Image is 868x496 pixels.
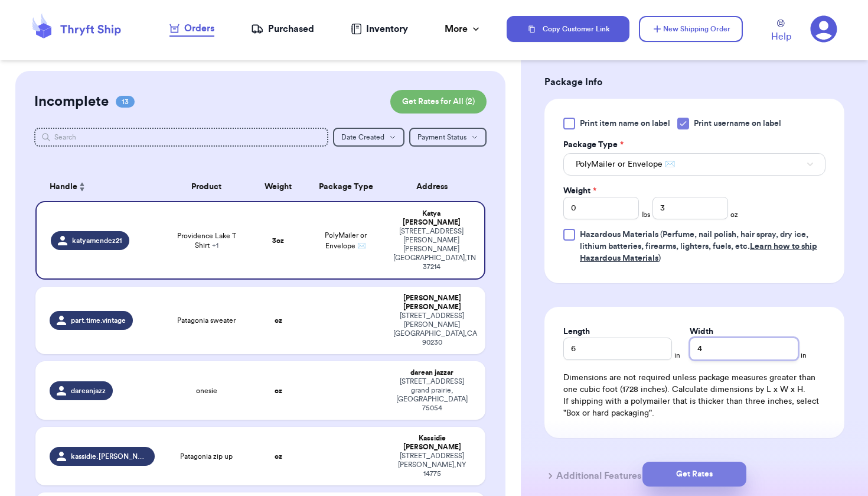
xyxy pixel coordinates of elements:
[563,185,596,197] label: Weight
[351,22,408,36] a: Inventory
[694,118,781,129] span: Print username on label
[674,351,680,360] span: in
[50,181,77,193] span: Handle
[325,232,367,249] span: PolyMailer or Envelope ✉️
[341,134,384,141] span: Date Created
[390,90,487,114] button: Get Rates for All (2)
[393,434,471,452] div: Kassidie [PERSON_NAME]
[642,462,746,487] button: Get Rates
[34,128,328,147] input: Search
[393,209,469,227] div: Katya [PERSON_NAME]
[275,317,282,324] strong: oz
[409,128,487,147] button: Payment Status
[580,118,670,129] span: Print item name on label
[563,372,825,419] div: Dimensions are not required unless package measures greater than one cubic foot (1728 inches). Ca...
[393,452,471,478] div: [STREET_ADDRESS] [PERSON_NAME] , NY 14775
[72,236,122,245] span: katyamendez21
[162,173,252,201] th: Product
[71,452,147,461] span: kassidie.[PERSON_NAME]
[169,231,244,250] span: Providence Lake T Shirt
[730,210,738,219] span: oz
[801,351,807,360] span: in
[251,22,314,36] a: Purchased
[393,294,471,312] div: [PERSON_NAME] [PERSON_NAME]
[275,387,282,394] strong: oz
[169,21,214,37] a: Orders
[71,316,126,325] span: part.time.vintage
[71,386,106,395] span: dareanjazz
[333,128,404,147] button: Date Created
[169,21,214,35] div: Orders
[580,231,817,262] span: (Perfume, nail polish, hair spray, dry ice, lithium batteries, firearms, lighters, fuels, etc. )
[252,173,305,201] th: Weight
[563,139,624,151] label: Package Type
[305,173,386,201] th: Package Type
[417,134,466,141] span: Payment Status
[639,16,743,42] button: New Shipping Order
[563,326,590,338] label: Length
[445,22,482,36] div: More
[563,395,825,419] p: If shipping with a polymailer that is thicker than three inches, select "Box or hard packaging".
[544,75,844,89] h3: Package Info
[563,153,825,176] button: PolyMailer or Envelope ✉️
[272,237,284,244] strong: 3 oz
[507,16,629,42] button: Copy Customer Link
[393,312,471,347] div: [STREET_ADDRESS][PERSON_NAME] [GEOGRAPHIC_DATA] , CA 90230
[275,453,282,460] strong: oz
[116,96,135,108] span: 13
[386,173,485,201] th: Address
[641,210,650,219] span: lbs
[393,377,471,413] div: [STREET_ADDRESS] grand prairie , [GEOGRAPHIC_DATA] 75054
[771,30,791,44] span: Help
[212,242,218,249] span: + 1
[196,386,217,395] span: onesie
[393,227,469,271] div: [STREET_ADDRESS][PERSON_NAME][PERSON_NAME] [GEOGRAPHIC_DATA] , TN 37214
[576,158,675,170] span: PolyMailer or Envelope ✉️
[690,326,713,338] label: Width
[180,452,233,461] span: Patagonia zip up
[34,92,109,111] h2: Incomplete
[177,316,236,325] span: Patagonia sweater
[771,20,791,44] a: Help
[393,368,471,377] div: darean jazzar
[77,180,87,194] button: Sort ascending
[580,231,658,239] span: Hazardous Materials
